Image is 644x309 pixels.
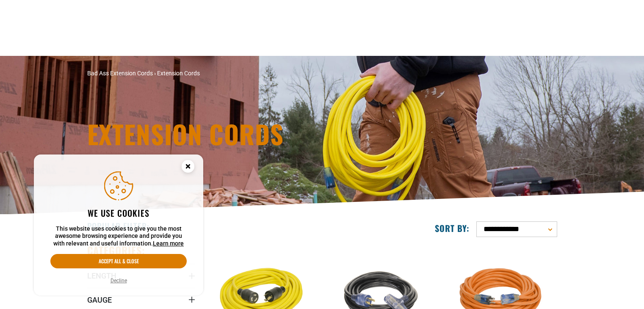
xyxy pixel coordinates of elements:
[435,223,470,234] label: Sort by:
[108,276,130,285] button: Decline
[87,70,153,77] a: Bad Ass Extension Cords
[50,225,187,248] p: This website uses cookies to give you the most awesome browsing experience and provide you with r...
[34,154,203,296] aside: Cookie Consent
[87,69,396,78] nav: breadcrumbs
[154,70,156,77] span: ›
[50,207,187,218] h2: We use cookies
[87,121,396,146] h1: Extension Cords
[157,70,200,77] span: Extension Cords
[50,254,187,268] button: Accept all & close
[87,295,112,305] span: Gauge
[153,240,184,247] a: Learn more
